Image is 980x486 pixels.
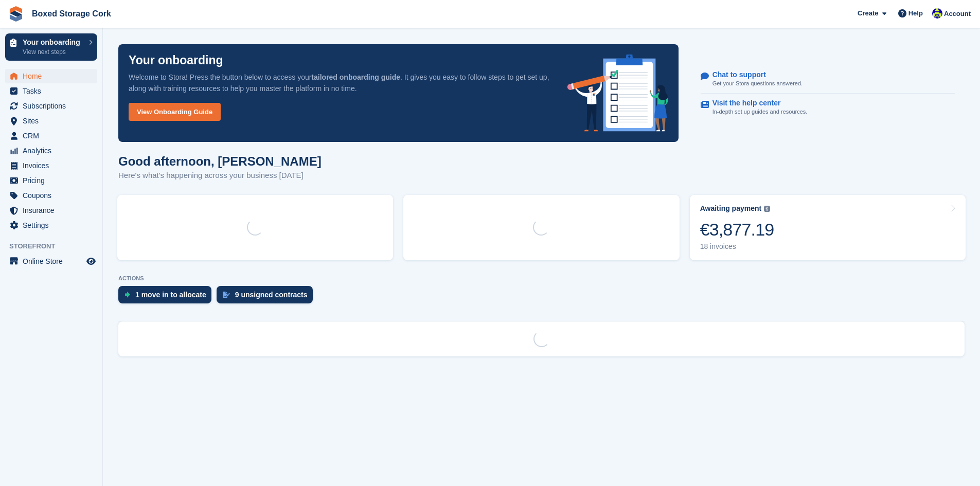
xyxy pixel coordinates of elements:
[5,218,97,232] a: menu
[858,8,878,19] span: Create
[23,114,84,128] span: Sites
[118,286,217,309] a: 1 move in to allocate
[118,275,965,282] p: ACTIONS
[908,8,923,19] span: Help
[118,154,322,168] h1: Good afternoon, [PERSON_NAME]
[5,188,97,203] a: menu
[5,203,97,218] a: menu
[712,99,799,107] p: Visit the help center
[9,241,102,251] span: Storefront
[700,204,762,213] div: Awaiting payment
[567,55,668,132] img: onboarding-info-6c161a55d2c0e0a8cae90662b2fe09162a5109e8cc188191df67fb4f79e88e88.svg
[5,173,97,188] a: menu
[712,107,808,116] p: In-depth set up guides and resources.
[701,65,955,94] a: Chat to support Get your Stora questions answered.
[135,291,206,299] div: 1 move in to allocate
[5,69,97,83] a: menu
[701,94,955,121] a: Visit the help center In-depth set up guides and resources.
[23,254,84,268] span: Online Store
[5,158,97,173] a: menu
[700,219,774,240] div: €3,877.19
[129,71,551,94] p: Welcome to Stora! Press the button below to access your . It gives you easy to follow steps to ge...
[23,69,84,83] span: Home
[5,129,97,143] a: menu
[764,206,770,212] img: icon-info-grey-7440780725fd019a000dd9b08b2336e03edf1995a4989e88bcd33f0948082b44.svg
[23,84,84,98] span: Tasks
[118,170,322,182] p: Here's what's happening across your business [DATE]
[23,143,84,158] span: Analytics
[217,286,318,309] a: 9 unsigned contracts
[932,8,942,19] img: Vincent
[712,79,803,88] p: Get your Stora questions answered.
[5,84,97,98] a: menu
[23,173,84,188] span: Pricing
[8,6,24,22] img: stora-icon-8386f47178a22dfd0bd8f6a31ec36ba5ce8667c1dd55bd0f319d3a0aa187defe.svg
[129,103,221,121] a: View Onboarding Guide
[944,9,971,19] span: Account
[5,33,97,61] a: Your onboarding View next steps
[311,73,400,81] strong: tailored onboarding guide
[712,70,794,79] p: Chat to support
[5,114,97,128] a: menu
[5,143,97,158] a: menu
[23,188,84,203] span: Coupons
[28,5,115,22] a: Boxed Storage Cork
[5,254,97,268] a: menu
[23,218,84,232] span: Settings
[690,195,966,260] a: Awaiting payment €3,877.19 18 invoices
[235,291,308,299] div: 9 unsigned contracts
[124,292,130,298] img: move_ins_to_allocate_icon-fdf77a2bb77ea45bf5b3d319d69a93e2d87916cf1d5bf7949dd705db3b84f3ca.svg
[223,292,230,298] img: contract_signature_icon-13c848040528278c33f63329250d36e43548de30e8caae1d1a13099fd9432cc5.svg
[23,203,84,218] span: Insurance
[700,242,774,251] div: 18 invoices
[23,129,84,143] span: CRM
[129,55,223,66] p: Your onboarding
[23,47,84,57] p: View next steps
[5,99,97,113] a: menu
[23,39,84,46] p: Your onboarding
[85,255,97,267] a: Preview store
[23,158,84,173] span: Invoices
[23,99,84,113] span: Subscriptions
